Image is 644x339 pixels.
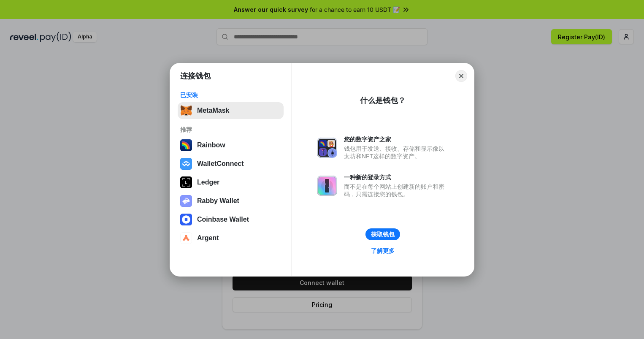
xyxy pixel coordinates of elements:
div: 已安装 [180,91,281,99]
button: Argent [178,230,284,247]
button: Coinbase Wallet [178,211,284,228]
div: WalletConnect [197,160,244,168]
div: 而不是在每个网站上创建新的账户和密码，只需连接您的钱包。 [344,183,449,198]
div: 了解更多 [371,247,395,255]
div: 推荐 [180,126,281,133]
img: svg+xml,%3Csvg%20xmlns%3D%22http%3A%2F%2Fwww.w3.org%2F2000%2Fsvg%22%20fill%3D%22none%22%20viewBox... [180,195,192,207]
h1: 连接钱包 [180,71,211,81]
button: WalletConnect [178,155,284,172]
button: Rainbow [178,137,284,154]
div: 获取钱包 [371,231,395,238]
img: svg+xml,%3Csvg%20xmlns%3D%22http%3A%2F%2Fwww.w3.org%2F2000%2Fsvg%22%20width%3D%2228%22%20height%3... [180,176,192,188]
a: 了解更多 [366,245,400,256]
div: 钱包用于发送、接收、存储和显示像以太坊和NFT这样的数字资产。 [344,145,449,160]
button: Close [455,70,467,82]
img: svg+xml,%3Csvg%20width%3D%2228%22%20height%3D%2228%22%20viewBox%3D%220%200%2028%2028%22%20fill%3D... [180,214,192,225]
img: svg+xml,%3Csvg%20width%3D%2228%22%20height%3D%2228%22%20viewBox%3D%220%200%2028%2028%22%20fill%3D... [180,158,192,170]
div: Ledger [197,179,219,186]
div: 您的数字资产之家 [344,136,449,143]
img: svg+xml,%3Csvg%20width%3D%22120%22%20height%3D%22120%22%20viewBox%3D%220%200%20120%20120%22%20fil... [180,139,192,151]
div: 什么是钱包？ [360,95,406,106]
div: Coinbase Wallet [197,216,249,223]
div: Rabby Wallet [197,197,239,205]
img: svg+xml,%3Csvg%20xmlns%3D%22http%3A%2F%2Fwww.w3.org%2F2000%2Fsvg%22%20fill%3D%22none%22%20viewBox... [317,176,337,196]
div: Rainbow [197,141,225,149]
div: Argent [197,234,219,242]
img: svg+xml,%3Csvg%20fill%3D%22none%22%20height%3D%2233%22%20viewBox%3D%220%200%2035%2033%22%20width%... [180,105,192,117]
button: 获取钱包 [365,228,400,240]
button: MetaMask [178,102,284,119]
button: Rabby Wallet [178,193,284,209]
div: MetaMask [197,107,229,114]
div: 一种新的登录方式 [344,174,449,181]
button: Ledger [178,174,284,191]
img: svg+xml,%3Csvg%20width%3D%2228%22%20height%3D%2228%22%20viewBox%3D%220%200%2028%2028%22%20fill%3D... [180,232,192,244]
img: svg+xml,%3Csvg%20xmlns%3D%22http%3A%2F%2Fwww.w3.org%2F2000%2Fsvg%22%20fill%3D%22none%22%20viewBox... [317,138,337,158]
